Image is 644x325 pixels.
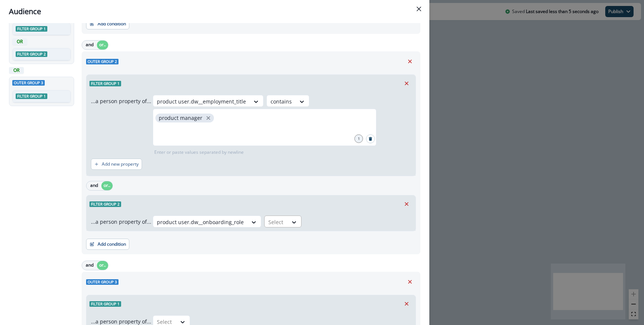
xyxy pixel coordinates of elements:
[413,3,425,15] button: Close
[86,181,101,190] button: and
[153,149,245,156] p: Enter or paste values separated by newline
[10,67,22,74] p: OR
[16,26,47,32] span: Filter group 1
[97,41,108,50] button: or..
[86,239,129,250] button: Add condition
[82,41,97,50] button: and
[82,261,97,270] button: and
[404,276,416,287] button: Remove
[16,51,47,57] span: Filter group 2
[159,115,202,121] p: product manager
[401,198,413,210] button: Remove
[97,261,108,270] button: or..
[401,78,413,89] button: Remove
[102,162,139,167] p: Add new property
[205,114,212,122] button: close
[86,279,119,285] span: Outer group 3
[91,159,142,170] button: Add new property
[86,59,119,64] span: Outer group 2
[89,81,121,86] span: Filter group 1
[9,6,420,17] div: Audience
[91,97,151,105] p: ...a person property of...
[401,298,413,309] button: Remove
[89,201,121,207] span: Filter group 2
[101,181,113,190] button: or..
[14,38,26,45] p: OR
[86,18,129,29] button: Add condition
[12,80,45,86] span: Outer group 3
[404,56,416,67] button: Remove
[354,134,363,143] div: 1
[91,218,151,226] p: ...a person property of...
[366,134,375,143] button: Search
[89,301,121,307] span: Filter group 1
[16,93,47,99] span: Filter group 1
